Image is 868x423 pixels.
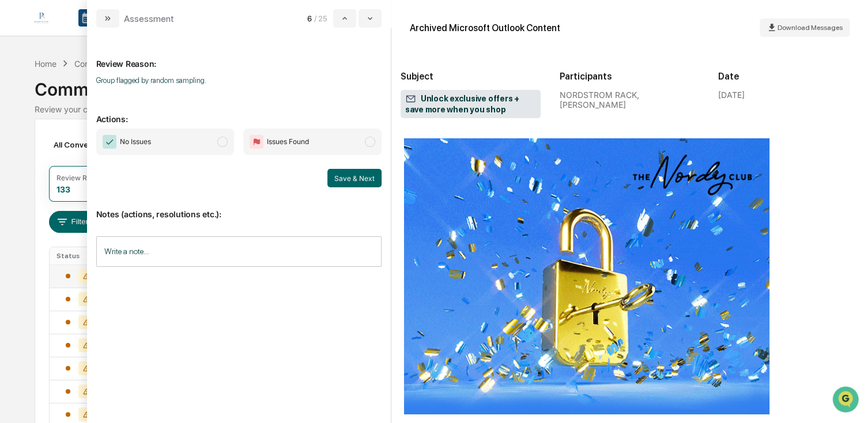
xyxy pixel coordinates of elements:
[7,163,77,183] a: 🔎Data Lookup
[12,146,21,156] div: 🖐️
[718,90,745,100] div: [DATE]
[7,141,79,161] a: 🖐️Preclearance
[39,88,189,100] div: Start new chat
[327,169,382,187] button: Save & Next
[79,141,148,161] a: 🗄️Attestations
[96,100,382,124] p: Actions:
[96,195,382,219] p: Notes (actions, resolutions etc.):
[49,211,99,233] button: Filters
[718,71,859,82] h2: Date
[74,59,168,69] div: Communications Archive
[314,14,331,23] span: / 25
[124,13,174,24] div: Assessment
[96,45,382,69] p: Review Reason:
[56,173,112,182] div: Review Required
[103,135,116,149] img: Checkmark
[96,76,382,85] p: Group flagged by random sampling.
[401,71,541,82] h2: Subject
[35,59,56,69] div: Home
[12,24,210,43] p: How can we help?
[196,92,210,105] button: Start new chat
[81,195,139,204] a: Powered byPylon
[307,14,312,23] span: 6
[23,145,74,157] span: Preclearance
[405,93,537,115] span: Unlock exclusive offers + save more when you shop
[49,135,136,154] div: All Conversations
[84,146,93,156] div: 🗄️
[559,71,700,82] h2: Participants
[12,168,21,177] div: 🔎
[120,136,151,148] span: No Issues
[267,136,309,148] span: Issues Found
[250,135,263,149] img: Flag
[778,24,843,32] span: Download Messages
[410,22,560,33] div: Archived Microsoft Outlook Content
[35,104,833,114] div: Review your communication records across channels
[23,167,73,179] span: Data Lookup
[39,100,146,109] div: We're available if you need us!
[115,195,139,204] span: Pylon
[56,184,70,194] div: 133
[760,18,850,37] button: Download Messages
[28,4,55,32] img: logo
[559,90,700,109] div: NORDSTROM RACK, [PERSON_NAME]
[95,145,143,157] span: Attestations
[12,88,32,109] img: 1746055101610-c473b297-6a78-478c-a979-82029cc54cd1
[50,247,110,265] th: Status
[831,385,862,416] iframe: Open customer support
[35,70,833,100] div: Communications Archive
